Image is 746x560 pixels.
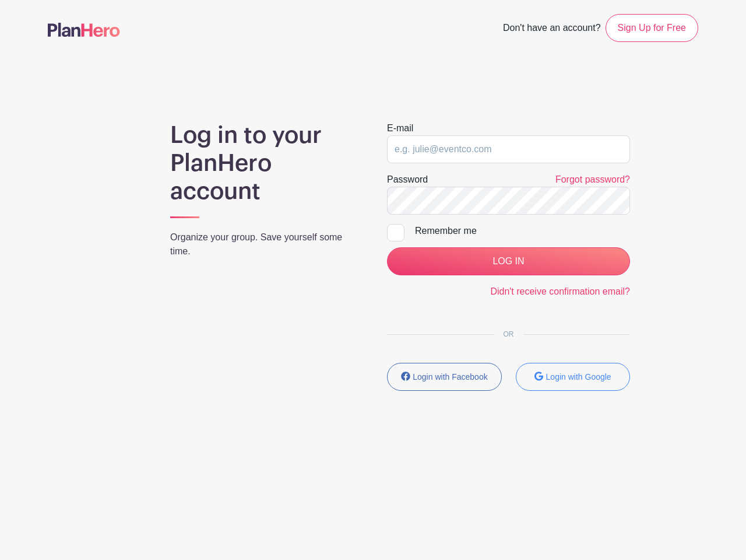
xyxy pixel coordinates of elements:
label: E-mail [387,121,413,135]
a: Sign Up for Free [606,14,698,42]
span: Don't have an account? [503,16,601,42]
button: Login with Facebook [387,363,502,391]
input: LOG IN [387,247,630,275]
input: e.g. julie@eventco.com [387,135,630,163]
span: OR [494,330,523,338]
div: Remember me [415,224,630,238]
a: Forgot password? [555,174,630,184]
label: Password [387,173,428,187]
button: Login with Google [516,363,631,391]
small: Login with Facebook [413,372,487,381]
small: Login with Google [546,372,611,381]
img: logo-507f7623f17ff9eddc593b1ce0a138ce2505c220e1c5a4e2b4648c50719b7d32.svg [48,23,120,37]
a: Didn't receive confirmation email? [490,286,630,296]
h1: Log in to your PlanHero account [170,121,359,205]
p: Organize your group. Save yourself some time. [170,230,359,258]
